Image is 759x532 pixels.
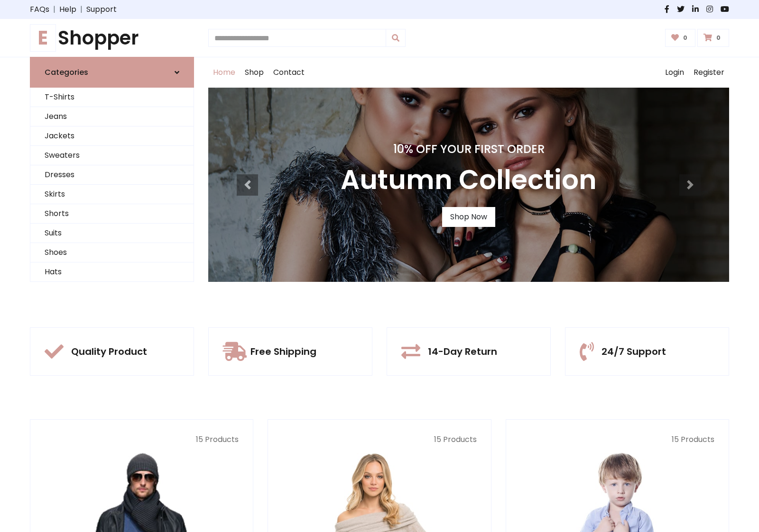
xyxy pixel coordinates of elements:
a: Dresses [30,165,194,185]
p: 15 Products [45,434,239,445]
a: Help [59,4,76,15]
a: Shop [240,57,268,88]
a: Shorts [30,204,194,224]
span: | [76,4,86,15]
a: Categories [30,57,194,88]
h5: Free Shipping [250,346,316,357]
a: Register [689,57,729,88]
a: Suits [30,224,194,243]
a: 0 [697,29,729,47]
a: Contact [268,57,309,88]
a: Jeans [30,107,194,126]
h6: Categories [45,68,88,77]
a: 0 [665,29,696,47]
a: EShopper [30,27,194,49]
span: 0 [681,34,690,42]
a: Shop Now [442,207,495,227]
p: 15 Products [282,434,476,445]
a: Hats [30,262,194,282]
span: 0 [714,34,723,42]
a: Sweaters [30,146,194,165]
a: Skirts [30,185,194,204]
a: Shoes [30,243,194,262]
span: | [49,4,59,15]
a: Login [660,57,689,88]
a: T-Shirts [30,88,194,107]
a: Support [86,4,117,15]
a: Jackets [30,126,194,146]
a: FAQs [30,4,49,15]
h5: Quality Product [71,346,147,357]
h3: Autumn Collection [341,164,597,196]
h1: Shopper [30,27,194,49]
h5: 14-Day Return [428,346,497,357]
span: E [30,24,56,52]
h5: 24/7 Support [602,346,666,357]
a: Home [208,57,240,88]
h4: 10% Off Your First Order [341,143,597,156]
p: 15 Products [520,434,714,445]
